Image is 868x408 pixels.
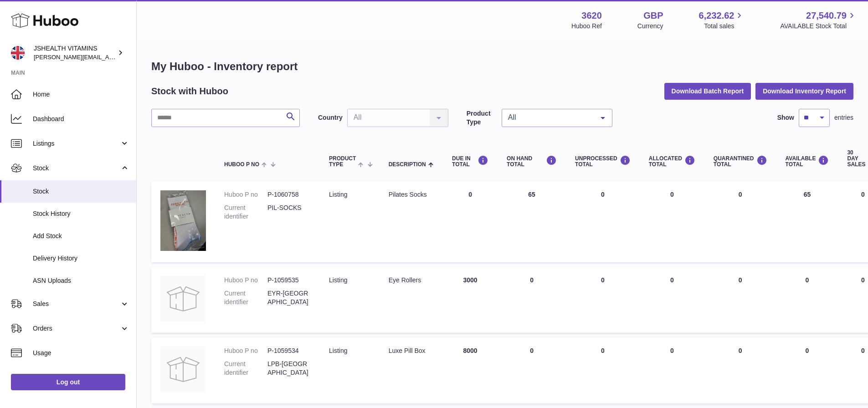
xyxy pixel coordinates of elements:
div: Currency [637,22,663,31]
span: 0 [739,191,742,198]
img: francesca@jshealthvitamins.com [11,46,25,60]
td: 65 [498,181,566,262]
div: JSHEALTH VITAMINS [34,44,116,61]
div: Huboo Ref [571,22,602,31]
span: listing [329,276,347,284]
div: QUARANTINED Total [714,155,767,168]
span: listing [329,191,347,198]
a: 27,540.79 AVAILABLE Stock Total [780,10,857,31]
span: 0 [739,347,742,354]
td: 65 [776,181,838,262]
button: Download Inventory Report [755,83,853,99]
h2: Stock with Huboo [151,85,228,97]
span: entries [834,113,853,122]
span: [PERSON_NAME][EMAIL_ADDRESS][DOMAIN_NAME] [34,53,183,61]
dt: Huboo P no [224,276,267,285]
span: 0 [739,276,742,284]
div: ALLOCATED Total [649,155,695,168]
span: Stock History [33,209,129,218]
span: Product Type [329,156,356,168]
td: 0 [640,267,704,333]
dd: LPB-[GEOGRAPHIC_DATA] [267,360,311,377]
img: product image [160,190,206,251]
div: AVAILABLE Total [786,155,829,168]
span: Total sales [704,22,745,31]
div: Eye Rollers [389,276,434,285]
a: 6,232.62 Total sales [699,10,745,31]
td: 0 [566,337,640,403]
td: 0 [498,337,566,403]
span: Stock [33,164,120,173]
td: 0 [640,181,704,262]
div: DUE IN TOTAL [452,155,488,168]
span: Huboo P no [224,162,259,168]
label: Show [777,113,794,122]
div: Luxe Pill Box [389,347,434,355]
strong: GBP [643,10,663,22]
span: Dashboard [33,115,129,123]
td: 0 [640,337,704,403]
dd: P-1059535 [267,276,311,285]
span: Usage [33,349,129,357]
dt: Current identifier [224,204,267,221]
span: Sales [33,300,120,308]
a: Log out [11,374,125,390]
span: Home [33,90,129,99]
td: 3000 [443,267,498,333]
span: Add Stock [33,232,129,240]
div: Pilates Socks [389,190,434,199]
div: ON HAND Total [507,155,557,168]
span: ASN Uploads [33,276,129,285]
strong: 3620 [581,10,602,22]
dd: P-1059534 [267,347,311,355]
span: Listings [33,139,120,148]
div: UNPROCESSED Total [575,155,631,168]
label: Country [318,113,343,122]
img: product image [160,276,206,321]
td: 0 [776,267,838,333]
span: Stock [33,187,129,196]
dd: PIL-SOCKS [267,204,311,221]
span: Description [389,162,426,168]
dd: EYR-[GEOGRAPHIC_DATA] [267,289,311,306]
button: Download Batch Report [664,83,751,99]
dt: Huboo P no [224,347,267,355]
span: 6,232.62 [699,10,734,22]
td: 0 [776,337,838,403]
span: Orders [33,324,120,333]
td: 8000 [443,337,498,403]
img: product image [160,347,206,392]
span: 27,540.79 [806,10,847,22]
dt: Current identifier [224,360,267,377]
span: AVAILABLE Stock Total [780,22,857,31]
td: 0 [566,267,640,333]
h1: My Huboo - Inventory report [151,59,853,74]
dd: P-1060758 [267,190,311,199]
td: 0 [498,267,566,333]
td: 0 [443,181,498,262]
label: Product Type [467,109,497,127]
dt: Huboo P no [224,190,267,199]
dt: Current identifier [224,289,267,306]
span: Delivery History [33,254,129,263]
span: listing [329,347,347,354]
td: 0 [566,181,640,262]
span: All [506,113,594,122]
